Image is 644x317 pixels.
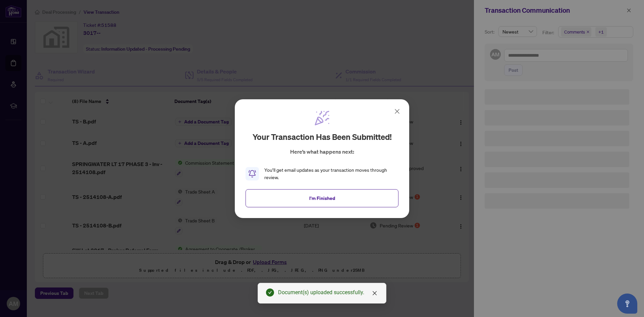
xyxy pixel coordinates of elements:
[264,166,398,181] div: You’ll get email updates as your transaction moves through review.
[309,193,335,203] span: I'm Finished
[372,290,377,296] span: close
[246,189,398,207] button: I'm Finished
[371,289,378,297] a: Close
[278,288,378,297] div: Document(s) uploaded successfully.
[253,131,392,142] h2: Your transaction has been submitted!
[266,288,274,297] span: check-circle
[290,148,354,156] p: Here’s what happens next:
[617,294,637,314] button: Open asap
